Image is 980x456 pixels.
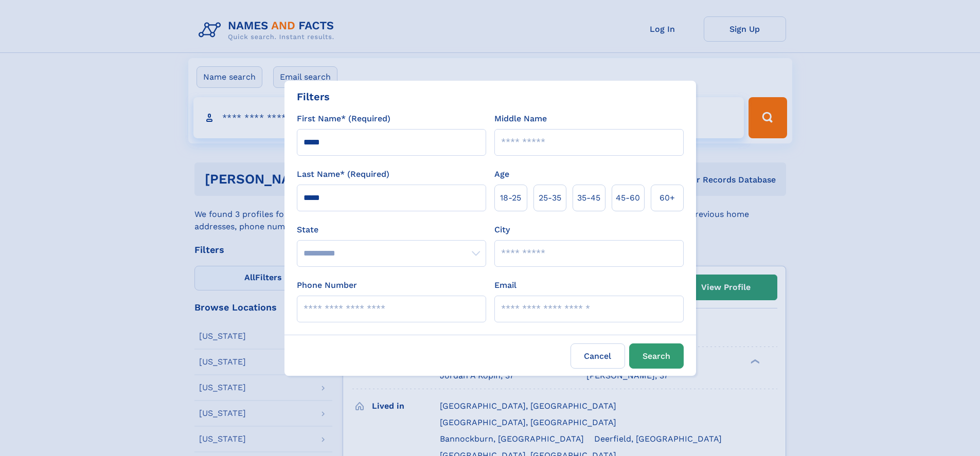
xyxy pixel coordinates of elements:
[494,224,510,236] label: City
[297,113,390,125] label: First Name* (Required)
[494,113,547,125] label: Middle Name
[616,192,640,204] span: 45‑60
[571,343,625,369] label: Cancel
[494,168,509,180] label: Age
[297,89,330,104] div: Filters
[297,279,357,291] label: Phone Number
[297,168,389,180] label: Last Name* (Required)
[577,192,600,204] span: 35‑45
[500,192,521,204] span: 18‑25
[494,279,516,291] label: Email
[629,343,684,369] button: Search
[297,224,486,236] label: State
[539,192,561,204] span: 25‑35
[660,192,675,204] span: 60+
